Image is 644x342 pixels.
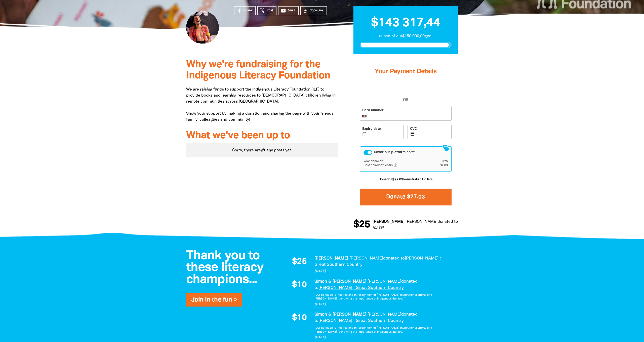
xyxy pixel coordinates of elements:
iframe: Secure CVC input frame [416,133,449,137]
div: Sorry, there aren't any posts yet. [186,143,338,157]
span: $25 [353,220,369,230]
p: Donating in Australian Dollars [360,177,452,182]
p: [DATE] [314,335,453,340]
span: Why we're fundraising for the Indigenous Literacy Foundation [186,60,330,80]
h3: What we've been up to [186,130,338,141]
td: Your donation [364,159,432,163]
em: [PERSON_NAME] [314,256,348,260]
a: [PERSON_NAME] : Great Southern Country [318,319,404,323]
a: Post [257,6,276,15]
span: Thank you to these literacy champions... [186,250,263,286]
td: Cover platform costs [364,163,432,168]
img: MasterCard [362,115,367,117]
span: $143 317,44 [371,17,440,29]
em: [PERSON_NAME] [405,220,437,224]
p: [DATE] [372,226,536,231]
em: Simon & [PERSON_NAME] [314,313,366,316]
iframe: Secure card number input frame [368,114,449,118]
span: donated to [383,256,405,260]
em: "Our donation is inspired and in recognition of [PERSON_NAME] inspirational efforts and [PERSON_N... [314,327,432,333]
iframe: PayPal-paypal [360,86,452,97]
button: Copy Link [300,6,327,15]
em: "Our donation is inspired and in recognition of [PERSON_NAME] inspirational efforts and [PERSON_N... [314,294,432,300]
i: calendar_today [362,132,367,137]
span: Email [288,8,295,13]
p: raised of our $150 000,00 goal [360,33,452,39]
h3: Your Payment Details [360,62,452,82]
em: Simon & [PERSON_NAME] [314,280,366,283]
span: Post [267,8,273,13]
em: [PERSON_NAME] [368,313,401,316]
span: donated to [437,220,457,224]
a: emailEmail [278,6,299,15]
td: $25 [432,159,448,163]
div: Donation stream [353,217,458,233]
button: Donate $27.03 [360,189,452,205]
p: [DATE] [314,302,453,307]
span: $10 [292,281,306,289]
span: Share [244,8,252,13]
a: [PERSON_NAME] : Great Southern Country [318,286,404,290]
span: $10 [292,314,306,322]
div: Paginated content [186,143,338,157]
em: [PERSON_NAME] [368,280,401,283]
p: We are raising funds to support the Indigenous Literacy Foundation (ILF) to provide books and lea... [186,87,338,123]
iframe: Secure expiration date input frame [368,133,401,137]
b: $27.03 [392,178,403,181]
i: email [281,8,286,13]
span: Copy Link [310,8,324,13]
em: [PERSON_NAME] [372,220,404,224]
a: Join in the fun > [191,297,237,303]
a: Share [234,6,256,15]
i: help_outlined [393,163,401,167]
a: [PERSON_NAME] : Great Southern Country [457,220,536,224]
span: $25 [292,258,306,266]
button: Cover our platform costs [364,150,372,155]
em: [PERSON_NAME] [349,256,383,260]
span: OR [360,97,452,103]
p: [DATE] [314,269,453,274]
td: $2.03 [432,163,448,168]
i: credit_card [410,132,415,137]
